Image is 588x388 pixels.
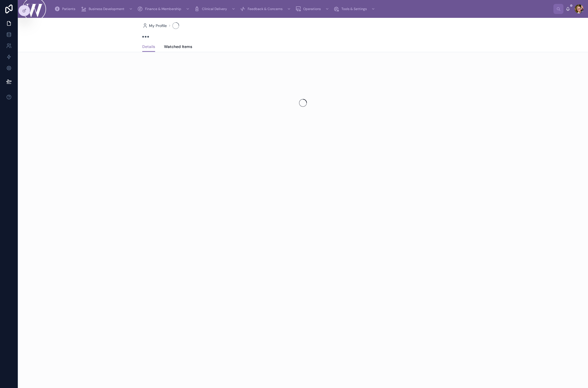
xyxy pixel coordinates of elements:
[62,7,75,11] span: Patients
[341,7,367,11] span: Tools & Settings
[136,4,192,14] a: Finance & Membership
[164,42,192,53] a: Watched Items
[89,7,124,11] span: Business Development
[202,7,227,11] span: Clinical Delivery
[50,3,553,15] div: scrollable content
[53,4,79,14] a: Patients
[238,4,294,14] a: Feedback & Concerns
[192,4,238,14] a: Clinical Delivery
[303,7,321,11] span: Operations
[79,4,136,14] a: Business Development
[294,4,332,14] a: Operations
[164,44,192,49] span: Watched Items
[149,23,167,28] span: My Profile
[142,23,167,28] a: My Profile
[142,42,155,52] a: Details
[142,44,155,49] span: Details
[332,4,378,14] a: Tools & Settings
[145,7,181,11] span: Finance & Membership
[248,7,283,11] span: Feedback & Concerns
